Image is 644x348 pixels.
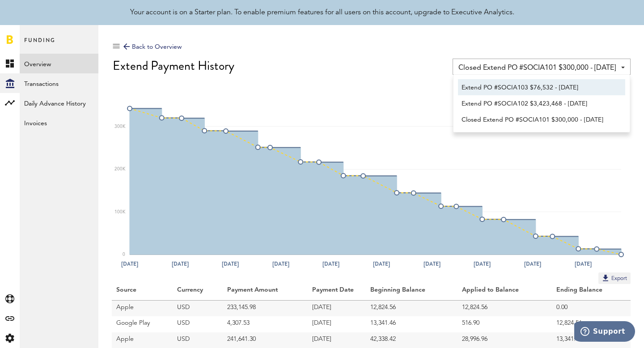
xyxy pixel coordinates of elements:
[121,260,138,268] text: [DATE]
[123,42,182,52] div: Back to Overview
[223,300,308,316] td: 233,145.98
[598,272,631,284] button: Export
[458,111,625,127] a: Closed Extend PO #SOCIA101 $300,000 - [DATE]
[113,59,631,73] div: Extend Payment History
[112,300,173,316] td: Apple
[524,260,541,268] text: [DATE]
[424,260,441,268] text: [DATE]
[173,300,223,316] td: USD
[308,300,366,316] td: [DATE]
[222,260,239,268] text: [DATE]
[130,7,514,18] div: Your account is on a Starter plan. To enable premium features for all users on this account, upgr...
[112,316,173,332] td: Google Play
[458,95,625,111] a: Extend PO #SOCIA102 $3,423,468 - [DATE]
[373,260,390,268] text: [DATE]
[272,260,289,268] text: [DATE]
[601,273,610,282] img: Export
[322,260,339,268] text: [DATE]
[458,316,552,332] td: 516.90
[20,113,98,132] a: Invoices
[308,316,366,332] td: [DATE]
[114,124,126,129] text: 300K
[20,73,98,93] a: Transactions
[123,252,125,257] text: 0
[552,316,631,332] td: 12,824.56
[20,93,98,113] a: Daily Advance History
[474,260,491,268] text: [DATE]
[114,167,126,171] text: 200K
[462,80,622,95] span: Extend PO #SOCIA103 $76,532 - [DATE]
[552,300,631,316] td: 0.00
[458,300,552,316] td: 12,824.56
[552,284,631,300] th: Ending Balance
[20,54,98,73] a: Overview
[24,35,55,54] span: Funding
[173,316,223,332] td: USD
[114,210,126,214] text: 100K
[462,112,622,127] span: Closed Extend PO #SOCIA101 $300,000 - [DATE]
[574,321,635,344] iframe: Opens a widget where you can find more information
[223,284,308,300] th: Payment Amount
[458,60,616,76] span: Closed Extend PO #SOCIA101 $300,000 - [DATE]
[458,79,625,95] a: Extend PO #SOCIA103 $76,532 - [DATE]
[308,284,366,300] th: Payment Date
[366,284,458,300] th: Beginning Balance
[366,316,458,332] td: 13,341.46
[458,284,552,300] th: Applied to Balance
[575,260,592,268] text: [DATE]
[366,300,458,316] td: 12,824.56
[172,260,189,268] text: [DATE]
[112,284,173,300] th: Source
[462,96,622,111] span: Extend PO #SOCIA102 $3,423,468 - [DATE]
[223,316,308,332] td: 4,307.53
[173,284,223,300] th: Currency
